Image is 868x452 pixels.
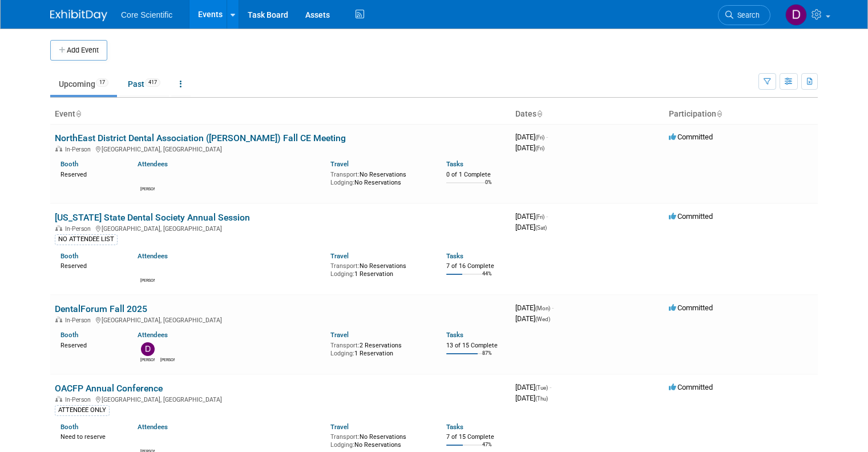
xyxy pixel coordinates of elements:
a: Attendees [138,160,168,168]
img: James Belshe [141,171,155,185]
img: ExhibitDay [50,10,107,21]
img: In-Person Event [55,225,62,231]
span: Committed [669,383,713,391]
a: Travel [330,252,349,260]
a: Attendees [138,331,168,339]
span: 17 [96,78,108,87]
span: (Wed) [535,316,550,322]
div: Dan Boro [140,356,155,363]
span: Committed [669,133,713,141]
img: Julie Serrano [161,342,175,356]
div: 7 of 16 Complete [446,262,506,270]
span: In-Person [65,146,94,153]
span: - [546,133,548,141]
div: [GEOGRAPHIC_DATA], [GEOGRAPHIC_DATA] [55,394,506,403]
a: Past417 [119,73,169,95]
span: (Fri) [535,214,544,220]
a: Tasks [446,331,463,339]
a: Sort by Start Date [536,109,542,118]
span: Lodging: [330,350,354,357]
a: NorthEast District Dental Association ([PERSON_NAME]) Fall CE Meeting [55,133,346,143]
span: [DATE] [515,383,551,391]
img: Dylan Gara [141,263,155,277]
div: ATTENDEE ONLY [55,405,110,415]
td: 44% [482,271,492,286]
img: Mike McKenna [141,434,155,447]
div: Julie Serrano [160,356,175,363]
span: (Mon) [535,305,550,311]
div: Reserved [60,339,120,350]
a: Attendees [138,252,168,260]
a: Travel [330,423,349,431]
td: 87% [482,350,492,366]
span: (Fri) [535,134,544,141]
span: - [546,212,548,221]
span: [DATE] [515,394,548,402]
a: [US_STATE] State Dental Society Annual Session [55,212,250,223]
img: In-Person Event [55,146,62,151]
a: Tasks [446,160,463,168]
a: DentalForum Fall 2025 [55,303,147,314]
a: Upcoming17 [50,73,117,95]
a: Tasks [446,423,463,431]
th: Event [50,105,511,124]
div: No Reservations No Reservations [330,169,429,186]
div: Reserved [60,169,120,179]
div: 13 of 15 Complete [446,342,506,350]
span: In-Person [65,225,94,233]
a: Search [718,5,770,25]
img: Dan Boro [141,342,155,356]
span: Lodging: [330,179,354,186]
div: Dylan Gara [140,277,155,283]
a: Tasks [446,252,463,260]
span: In-Person [65,396,94,403]
span: In-Person [65,317,94,324]
span: Lodging: [330,441,354,449]
img: Danielle Wiesemann [785,4,807,26]
span: (Thu) [535,395,548,402]
a: Booth [60,160,78,168]
a: Travel [330,160,349,168]
th: Dates [511,105,664,124]
span: - [552,303,554,312]
span: (Fri) [535,145,544,151]
div: [GEOGRAPHIC_DATA], [GEOGRAPHIC_DATA] [55,223,506,233]
div: Reserved [60,260,120,270]
div: NO ATTENDEE LIST [55,234,118,245]
span: 417 [145,78,160,87]
img: In-Person Event [55,317,62,322]
img: In-Person Event [55,396,62,402]
a: OACFP Annual Conference [55,383,163,394]
div: 2 Reservations 1 Reservation [330,339,429,357]
span: Transport: [330,433,360,441]
div: Need to reserve [60,431,120,441]
span: [DATE] [515,303,554,312]
span: Committed [669,303,713,312]
span: (Tue) [535,385,548,391]
div: [GEOGRAPHIC_DATA], [GEOGRAPHIC_DATA] [55,315,506,324]
span: [DATE] [515,314,550,323]
a: Attendees [138,423,168,431]
a: Sort by Participation Type [716,109,722,118]
div: No Reservations No Reservations [330,431,429,449]
span: Core Scientific [121,10,172,19]
span: [DATE] [515,143,544,152]
div: 0 of 1 Complete [446,171,506,179]
td: 0% [485,179,492,195]
span: Committed [669,212,713,221]
span: Transport: [330,262,360,270]
div: [GEOGRAPHIC_DATA], [GEOGRAPHIC_DATA] [55,144,506,153]
span: (Sat) [535,225,547,231]
a: Sort by Event Name [75,109,81,118]
span: Transport: [330,342,360,349]
span: Transport: [330,171,360,178]
div: No Reservations 1 Reservation [330,260,429,278]
span: [DATE] [515,212,548,221]
a: Travel [330,331,349,339]
span: [DATE] [515,133,548,141]
div: James Belshe [140,185,155,192]
a: Booth [60,423,78,431]
span: [DATE] [515,223,547,231]
span: Search [733,11,760,19]
button: Add Event [50,40,107,61]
